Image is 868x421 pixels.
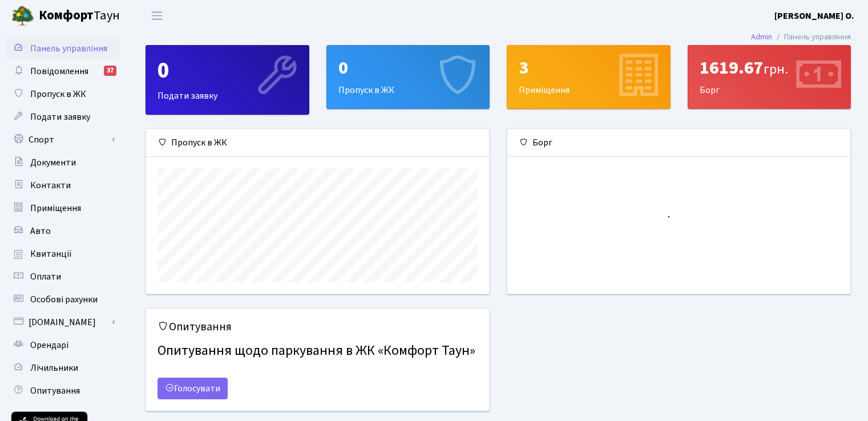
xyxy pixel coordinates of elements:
img: logo.png [11,5,34,27]
a: 0Подати заявку [146,45,309,115]
a: Подати заявку [6,106,120,128]
div: Приміщення [507,46,670,108]
nav: breadcrumb [734,25,868,49]
a: Панель управління [6,37,120,60]
div: 0 [158,57,297,84]
span: Лічильники [30,362,78,374]
a: 3Приміщення [507,45,671,109]
div: Подати заявку [146,46,309,114]
span: Пропуск в ЖК [30,88,86,100]
span: Приміщення [30,202,81,214]
span: Квитанції [30,248,72,260]
a: Пропуск в ЖК [6,83,120,106]
a: Особові рахунки [6,288,120,311]
a: Документи [6,151,120,174]
div: 1619.67 [700,57,839,79]
span: Опитування [30,384,80,397]
span: Повідомлення [30,65,88,78]
a: Admin [751,31,772,43]
div: Борг [688,46,851,108]
b: Комфорт [39,6,94,25]
div: 0 [338,57,478,79]
a: [DOMAIN_NAME] [6,311,120,334]
a: [PERSON_NAME] О. [774,9,854,23]
span: Панель управління [30,42,107,55]
div: Пропуск в ЖК [146,129,489,157]
button: Переключити навігацію [143,6,171,25]
h5: Опитування [158,320,478,334]
a: Повідомлення37 [6,60,120,83]
a: Орендарі [6,334,120,357]
a: Оплати [6,265,120,288]
div: 37 [104,66,116,76]
a: Опитування [6,379,120,402]
b: [PERSON_NAME] О. [774,10,854,22]
li: Панель управління [772,31,851,43]
span: Документи [30,156,76,169]
a: Приміщення [6,197,120,220]
a: Голосувати [158,378,228,399]
div: Борг [507,129,850,157]
span: Оплати [30,270,61,283]
span: грн. [764,59,788,79]
a: Спорт [6,128,120,151]
span: Контакти [30,179,71,192]
span: Особові рахунки [30,293,98,306]
a: Лічильники [6,357,120,379]
h4: Опитування щодо паркування в ЖК «Комфорт Таун» [158,338,478,364]
span: Подати заявку [30,111,90,123]
div: Пропуск в ЖК [327,46,490,108]
div: 3 [519,57,659,79]
span: Таун [39,6,120,26]
a: Контакти [6,174,120,197]
span: Орендарі [30,339,68,351]
a: Авто [6,220,120,242]
a: Квитанції [6,242,120,265]
a: 0Пропуск в ЖК [326,45,490,109]
span: Авто [30,225,51,237]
